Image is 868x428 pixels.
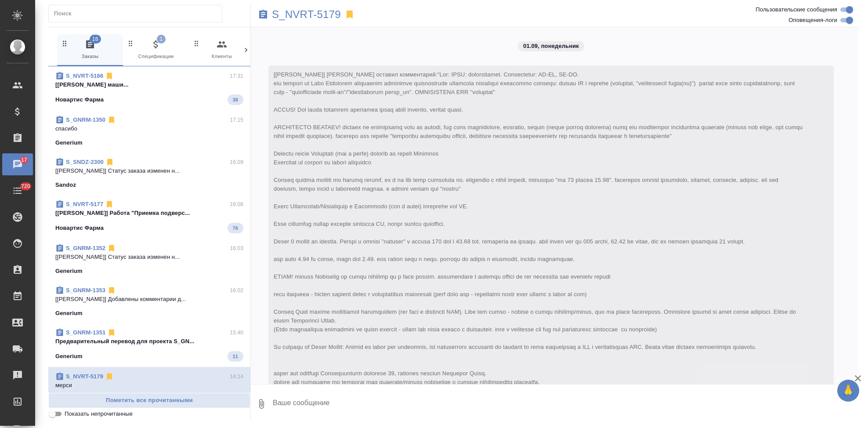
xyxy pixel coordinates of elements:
[55,95,104,104] p: Новартис Фарма
[107,286,116,295] svg: Отписаться
[48,281,250,323] div: S_GNRM-135316:02[[PERSON_NAME]] Добавлены комментарии д...Generium
[55,209,243,218] p: [[PERSON_NAME]] Работа "Приемка подверс...
[16,182,36,191] span: 720
[66,73,103,79] a: S_NVRT-5186
[2,153,33,175] a: 17
[55,267,83,276] p: Generium
[107,244,116,253] svg: Отписаться
[66,245,105,251] a: S_GNRM-1352
[55,253,243,261] p: [[PERSON_NAME]] Статус заказа изменен н...
[230,72,243,80] p: 17:31
[230,328,243,337] p: 15:40
[55,80,243,89] p: [[PERSON_NAME] маши...
[230,116,243,124] p: 17:15
[788,16,837,25] span: Оповещения-логи
[55,352,83,361] p: Generium
[105,158,114,167] svg: Отписаться
[48,393,250,408] button: Пометить все прочитанными
[65,410,133,418] span: Показать непрочитанные
[230,200,243,209] p: 16:08
[66,373,103,380] a: S_NVRT-5179
[61,39,69,47] svg: Зажми и перетащи, чтобы поменять порядок вкладок
[127,39,135,47] svg: Зажми и перетащи, чтобы поменять порядок вкладок
[127,39,185,61] span: Спецификации
[53,395,246,406] span: Пометить все прочитанными
[54,7,222,20] input: Поиск
[107,328,116,337] svg: Отписаться
[48,367,250,409] div: S_NVRT-517914:14мерсиНовартис Фарма
[55,337,243,346] p: Предварительный перевод для проекта S_GN...
[48,110,250,152] div: S_GNRM-135017:15спасибоGenerium
[48,152,250,195] div: S_SNDZ-230016:09[[PERSON_NAME]] Статус заказа изменен н...Sandoz
[55,138,83,147] p: Generium
[55,224,104,232] p: Новартис Фарма
[55,124,243,133] p: спасибо
[228,95,243,104] span: 38
[837,380,859,402] button: 🙏
[105,72,114,80] svg: Отписаться
[66,287,105,294] a: S_GNRM-1353
[48,323,250,367] div: S_GNRM-135115:40Предварительный перевод для проекта S_GN...Generium11
[55,167,243,175] p: [[PERSON_NAME]] Статус заказа изменен н...
[192,39,251,61] span: Клиенты
[66,116,105,123] a: S_GNRM-1350
[55,295,243,304] p: [[PERSON_NAME]] Добавлены комментарии д...
[48,195,250,239] div: S_NVRT-517716:08[[PERSON_NAME]] Работа "Приемка подверс...Новартис Фарма76
[272,10,341,19] a: S_NVRT-5179
[228,224,243,232] span: 76
[228,352,243,361] span: 11
[756,5,837,14] span: Пользовательские сообщения
[192,39,201,47] svg: Зажми и перетащи, чтобы поменять порядок вкладок
[55,381,243,390] p: мерси
[48,66,250,110] div: S_NVRT-518617:31[[PERSON_NAME] маши...Новартис Фарма38
[55,181,76,189] p: Sandoz
[105,372,114,381] svg: Отписаться
[230,158,243,167] p: 16:09
[523,42,579,51] p: 01.09, понедельник
[157,35,166,44] span: 1
[48,239,250,281] div: S_GNRM-135216:03[[PERSON_NAME]] Статус заказа изменен н...Generium
[55,309,83,318] p: Generium
[61,39,119,61] span: Заказы
[841,381,856,400] span: 🙏
[230,244,243,253] p: 16:03
[90,35,101,44] span: 16
[107,116,116,124] svg: Отписаться
[2,180,33,202] a: 720
[66,201,103,207] a: S_NVRT-5177
[105,200,114,209] svg: Отписаться
[16,156,33,164] span: 17
[230,372,243,381] p: 14:14
[66,329,105,336] a: S_GNRM-1351
[230,286,243,295] p: 16:02
[66,159,104,165] a: S_SNDZ-2300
